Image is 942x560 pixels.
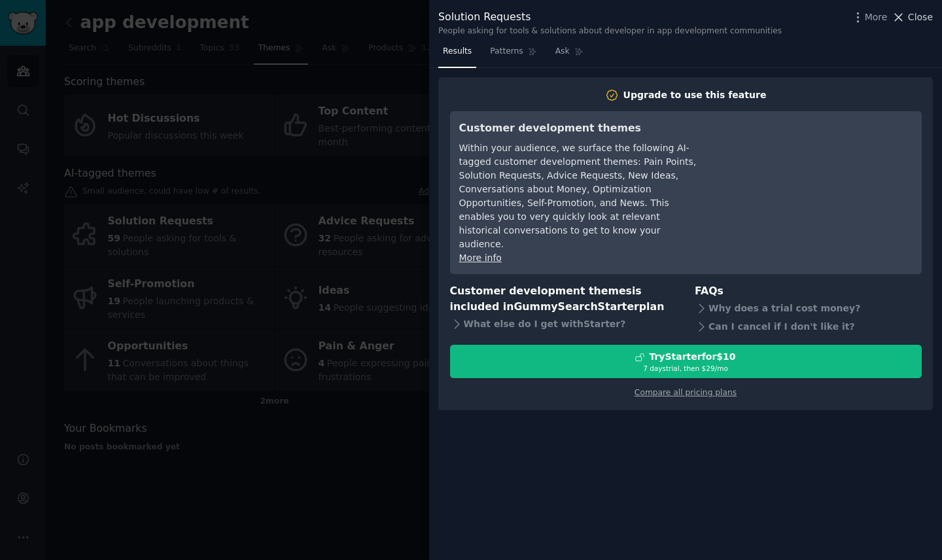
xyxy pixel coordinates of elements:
[635,388,737,397] a: Compare all pricing plans
[695,299,922,317] div: Why does a trial cost money?
[450,345,922,378] button: TryStarterfor$107 daystrial, then $29/mo
[490,46,523,58] span: Patterns
[438,9,782,26] div: Solution Requests
[438,26,782,37] div: People asking for tools & solutions about developer in app development communities
[623,88,767,102] div: Upgrade to use this feature
[450,315,677,334] div: What else do I get with Starter ?
[555,46,570,58] span: Ask
[695,283,922,300] h3: FAQs
[438,41,476,68] a: Results
[459,253,502,263] a: More info
[450,283,677,315] h3: Customer development themes is included in plan
[485,41,541,68] a: Patterns
[451,364,921,373] div: 7 days trial, then $ 29 /mo
[443,46,472,58] span: Results
[908,10,933,24] span: Close
[851,10,888,24] button: More
[459,120,698,137] h3: Customer development themes
[865,10,888,24] span: More
[514,300,638,313] span: GummySearch Starter
[716,120,913,219] iframe: YouTube video player
[892,10,933,24] button: Close
[649,350,735,364] div: Try Starter for $10
[551,41,588,68] a: Ask
[695,317,922,336] div: Can I cancel if I don't like it?
[459,141,698,251] div: Within your audience, we surface the following AI-tagged customer development themes: Pain Points...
